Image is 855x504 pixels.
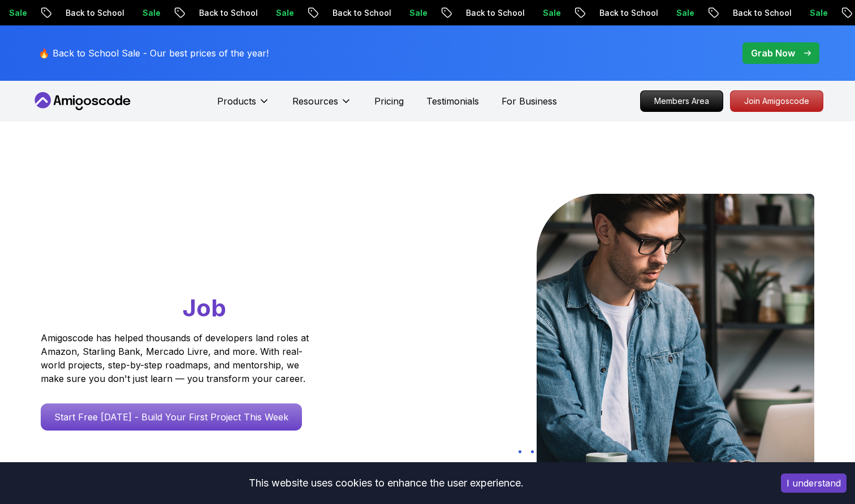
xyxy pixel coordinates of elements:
[751,46,795,60] p: Grab Now
[41,194,352,324] h1: Go From Learning to Hired: Master Java, Spring Boot & Cloud Skills That Get You the
[440,7,517,19] p: Back to School
[173,7,250,19] p: Back to School
[640,90,723,112] a: Members Area
[781,473,847,493] button: Accept cookies
[573,7,650,19] p: Back to School
[40,7,116,19] p: Back to School
[707,7,784,19] p: Back to School
[183,293,226,322] span: Job
[374,94,404,108] a: Pricing
[217,94,256,108] p: Products
[650,7,686,19] p: Sale
[426,94,479,108] a: Testimonials
[730,90,823,112] a: Join Amigoscode
[250,7,286,19] p: Sale
[41,403,302,431] a: Start Free [DATE] - Build Your First Project This Week
[383,7,420,19] p: Sale
[502,94,557,108] a: For Business
[641,91,723,111] p: Members Area
[292,94,338,108] p: Resources
[8,471,764,496] div: This website uses cookies to enhance the user experience.
[784,7,820,19] p: Sale
[537,194,814,485] img: hero
[731,91,823,111] p: Join Amigoscode
[292,94,352,117] button: Resources
[116,7,153,19] p: Sale
[517,7,553,19] p: Sale
[41,331,312,385] p: Amigoscode has helped thousands of developers land roles at Amazon, Starling Bank, Mercado Livre,...
[38,46,269,60] p: 🔥 Back to School Sale - Our best prices of the year!
[217,94,270,117] button: Products
[306,7,383,19] p: Back to School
